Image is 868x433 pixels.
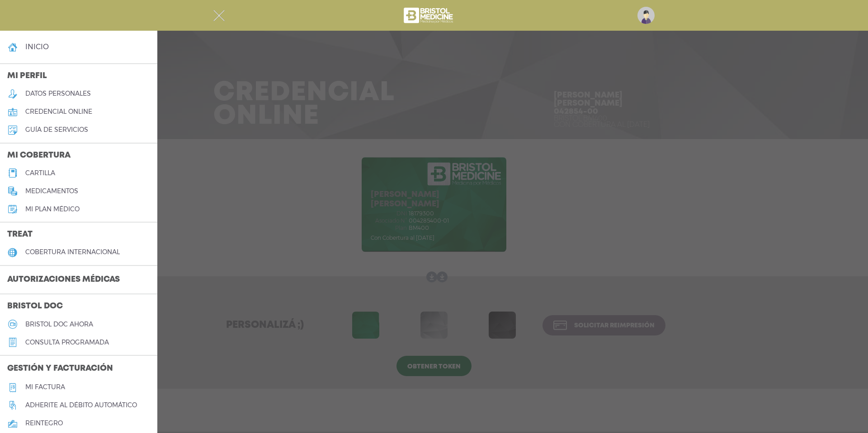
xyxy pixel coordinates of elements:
[25,248,120,256] h5: cobertura internacional
[402,5,456,26] img: bristol-medicine-blanco.png
[637,7,655,24] img: profile-placeholder.svg
[25,321,93,328] h5: Bristol doc ahora
[25,169,55,177] h5: cartilla
[25,205,80,213] h5: Mi plan médico
[25,187,78,195] h5: medicamentos
[25,108,92,116] h5: credencial online
[25,90,91,98] h5: datos personales
[25,126,88,134] h5: guía de servicios
[25,383,65,391] h5: Mi factura
[25,419,63,427] h5: reintegro
[25,339,109,346] h5: consulta programada
[213,10,225,21] img: Cober_menu-close-white.svg
[25,401,137,409] h5: Adherite al débito automático
[25,42,49,51] h4: inicio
